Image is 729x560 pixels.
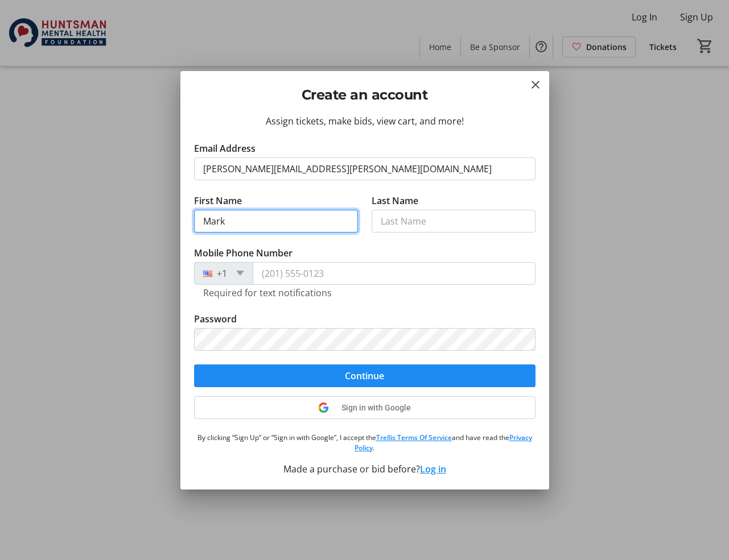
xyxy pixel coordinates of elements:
[194,210,358,233] input: First Name
[194,114,536,128] div: Assign tickets, make bids, view cart, and more!
[376,433,452,442] a: Trellis Terms Of Service
[529,78,542,92] button: Close
[194,246,293,260] label: Mobile Phone Number
[194,396,536,419] button: Sign in with Google
[345,369,384,383] span: Continue
[194,364,536,387] button: Continue
[341,403,411,412] span: Sign in with Google
[372,210,536,233] input: Last Name
[253,262,536,285] input: (201) 555-0123
[203,287,332,298] tr-hint: Required for text notifications
[420,462,446,476] button: Log in
[194,194,242,208] label: First Name
[194,85,536,105] h2: Create an account
[194,433,536,453] p: By clicking “Sign Up” or “Sign in with Google”, I accept the and have read the .
[194,157,536,180] input: Email Address
[194,462,536,476] div: Made a purchase or bid before?
[355,433,532,453] a: Privacy Policy
[372,194,418,208] label: Last Name
[194,312,237,326] label: Password
[194,142,256,155] label: Email Address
